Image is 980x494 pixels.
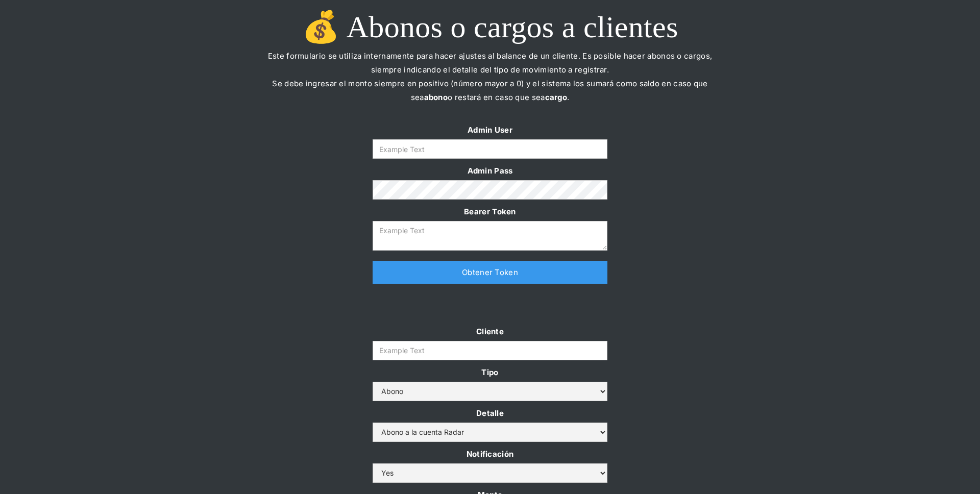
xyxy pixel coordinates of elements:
strong: abono [424,92,448,102]
a: Obtener Token [373,261,607,284]
h1: 💰 Abonos o cargos a clientes [260,10,720,44]
input: Example Text [373,139,607,159]
p: Este formulario se utiliza internamente para hacer ajustes al balance de un cliente. Es posible h... [260,49,720,118]
input: Example Text [373,341,607,360]
label: Admin Pass [373,164,607,178]
label: Admin User [373,123,607,137]
label: Cliente [373,325,607,338]
label: Notificación [373,447,607,461]
form: Form [373,123,607,251]
label: Bearer Token [373,205,607,218]
label: Tipo [373,365,607,379]
label: Detalle [373,406,607,420]
strong: cargo [545,92,568,102]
